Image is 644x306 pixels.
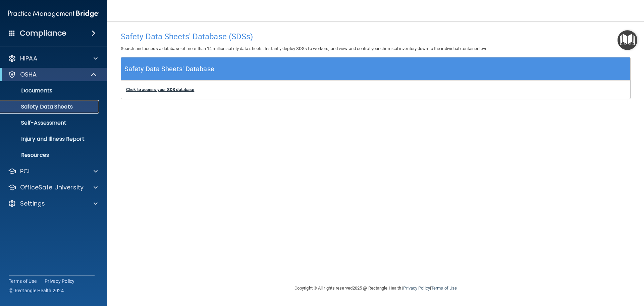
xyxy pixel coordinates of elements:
[20,200,45,208] p: Settings
[9,287,64,294] span: Ⓒ Rectangle Health 2024
[20,54,37,62] p: HIPAA
[8,183,98,191] a: OfficeSafe University
[20,29,66,38] h4: Compliance
[20,167,30,175] p: PCI
[20,183,84,191] p: OfficeSafe University
[4,152,96,159] p: Resources
[124,63,214,75] h5: Safety Data Sheets' Database
[4,120,96,126] p: Self-Assessment
[8,167,98,175] a: PCI
[8,200,98,208] a: Settings
[4,103,96,110] p: Safety Data Sheets
[121,45,631,53] p: Search and access a database of more than 14 million safety data sheets. Instantly deploy SDSs to...
[8,71,97,79] a: OSHA
[253,277,498,299] div: Copyright © All rights reserved 2025 @ Rectangle Health | |
[403,286,430,291] a: Privacy Policy
[126,87,194,92] a: Click to access your SDS database
[121,32,631,41] h4: Safety Data Sheets' Database (SDSs)
[618,30,637,50] button: Open Resource Center
[45,278,75,285] a: Privacy Policy
[4,87,96,94] p: Documents
[8,7,99,20] img: PMB logo
[8,54,98,62] a: HIPAA
[9,278,37,285] a: Terms of Use
[4,136,96,142] p: Injury and Illness Report
[431,286,457,291] a: Terms of Use
[20,71,37,79] p: OSHA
